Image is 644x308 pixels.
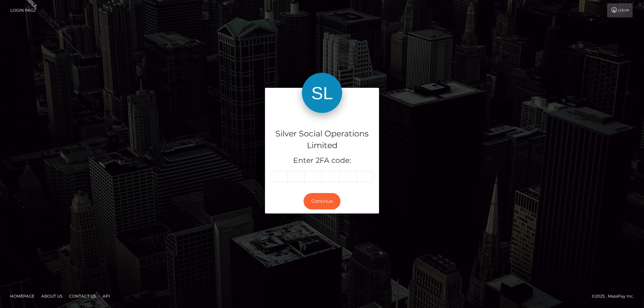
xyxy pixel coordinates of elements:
[592,293,639,300] div: © 2025 , MassPay Inc.
[270,156,374,166] h5: Enter 2FA code:
[7,291,37,301] a: Homepage
[607,3,633,17] a: Login
[100,291,113,301] a: API
[39,291,65,301] a: About Us
[304,193,340,209] button: Continue
[66,291,99,301] a: Contact Us
[10,3,36,17] a: Login Page
[270,128,374,151] h4: Silver Social Operations Limited
[302,73,342,113] img: Silver Social Operations Limited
